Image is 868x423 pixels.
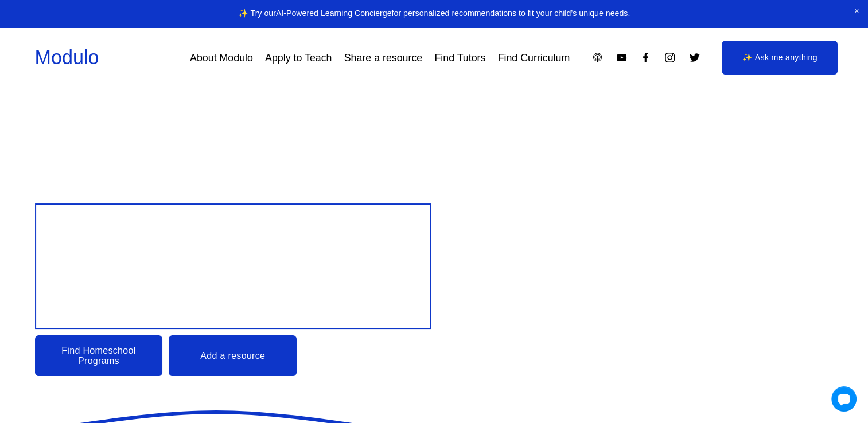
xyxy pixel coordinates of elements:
a: Find Homeschool Programs [35,335,163,376]
span: Design your child’s Education [48,218,398,314]
a: Find Curriculum [498,48,570,68]
a: AI-Powered Learning Concierge [276,9,392,18]
a: ✨ Ask me anything [722,41,838,75]
a: Facebook [640,52,652,64]
a: Twitter [688,52,700,64]
a: Find Tutors [434,48,485,68]
a: YouTube [616,52,628,64]
a: Share a resource [344,48,423,68]
a: Modulo [35,46,99,68]
a: Instagram [664,52,676,64]
a: Add a resource [169,335,297,376]
a: Apply to Teach [265,48,332,68]
a: Apple Podcasts [591,52,604,64]
a: About Modulo [190,48,253,68]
